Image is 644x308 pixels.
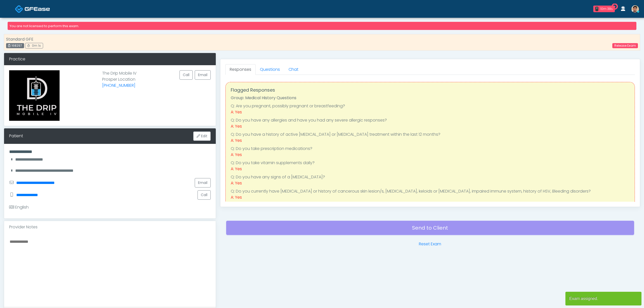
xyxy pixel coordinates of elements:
img: Kenner Medina [631,5,639,13]
strong: Group: Medical History Questions [231,95,296,101]
button: Call [180,70,193,80]
li: Q: Do you have any signs of a [MEDICAL_DATA]? [231,174,630,180]
div: 168297 [6,43,24,48]
h4: Flagged Responses [231,87,630,93]
div: A: Yes [231,194,630,200]
div: 2 [595,7,598,11]
li: Q: Do you take prescription medications? [231,146,630,152]
a: Chat [284,64,303,75]
li: Q: Do you take vitamin supplements daily? [231,160,630,166]
a: Docovia [15,1,50,17]
div: Patient [9,133,23,139]
div: A: Yes [231,166,630,172]
div: 10m 38s [600,7,613,11]
div: Provider Notes [4,221,216,233]
li: Q: Do you currently have [MEDICAL_DATA] or history of cancerous skin lesion/s, [MEDICAL_DATA], ke... [231,188,630,194]
div: A: Yes [231,138,630,144]
img: Provider image [9,70,60,121]
a: Reset Exam [419,241,441,247]
a: Email [195,178,211,187]
li: Q: Are you pregnant, possibly pregnant or breastfeeding? [231,103,630,109]
img: Docovia [25,6,50,11]
div: A: Yes [231,123,630,129]
div: Practice [4,53,216,65]
div: A: Yes [231,109,630,115]
a: 2 10m 38s [590,4,618,14]
li: Q: Do you have a history of active [MEDICAL_DATA] or [MEDICAL_DATA] treatment within the last 12 ... [231,131,630,138]
article: Exam assigned. [565,292,641,305]
a: Questions [256,64,284,75]
button: Call [198,190,211,200]
img: Docovia [15,5,23,13]
div: English [9,204,29,210]
a: [PHONE_NUMBER] [102,82,135,88]
div: A: Yes [231,152,630,158]
strong: Standard GFE [6,36,33,42]
div: A: Yes [231,180,630,186]
small: You are not licensed to perform this exam. [10,24,79,28]
a: Responses [225,64,256,75]
a: Email [195,70,211,80]
p: The Drip Mobile IV Prosper Location [102,70,137,117]
li: Q: Do you have any allergies and have you had any severe allergic responses? [231,117,630,123]
button: Edit [193,131,211,141]
a: Release Exam [612,43,638,48]
span: 0m 1s [32,43,41,48]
